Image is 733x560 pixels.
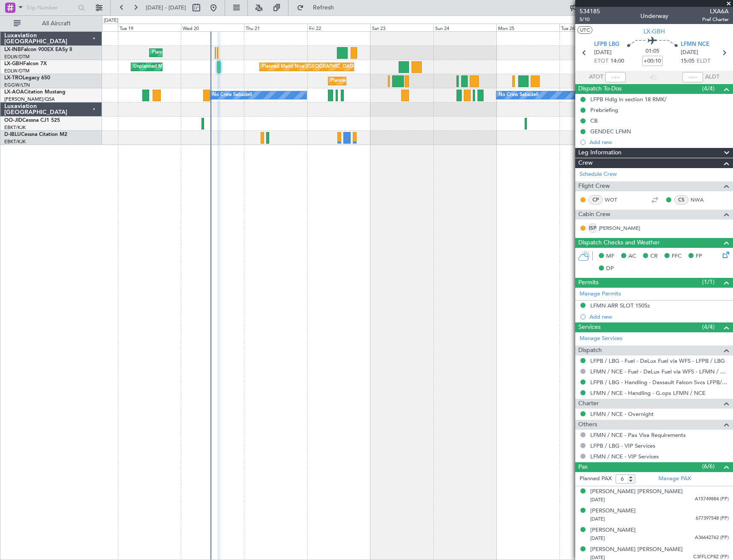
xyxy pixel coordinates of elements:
span: Cabin Crew [578,210,610,220]
div: Prebriefing [590,106,618,114]
div: Underway [640,12,668,21]
a: LFMN / NCE - Fuel - DeLux Fuel via WFS - LFMN / NCE [590,368,729,375]
span: Services [578,322,601,332]
span: LFPB LBG [594,40,619,49]
span: CR [650,252,658,261]
span: A36642762 (PP) [695,534,729,542]
span: Dispatch To-Dos [578,84,622,94]
div: [DATE] [104,17,118,24]
div: [PERSON_NAME] [PERSON_NAME] [590,545,683,554]
span: (4/4) [702,322,715,331]
span: AC [628,252,636,261]
span: (1/1) [702,277,715,286]
span: LX-AOA [4,90,24,95]
div: Planned Maint [GEOGRAPHIC_DATA] ([GEOGRAPHIC_DATA]) [330,75,466,87]
span: LFMN NCE [681,40,709,49]
span: 677397548 (PP) [696,515,729,522]
div: CS [674,195,688,205]
label: Planned PAX [580,475,612,483]
span: LX-TRO [4,75,23,81]
button: All Aircraft [9,17,93,30]
a: LFMN / NCE - Pax Visa Requirements [590,431,686,439]
a: EBKT/KJK [4,138,26,145]
span: D-IBLU [4,132,21,137]
input: Trip Number [26,1,75,14]
span: Dispatch [578,346,602,355]
span: FP [696,252,702,261]
input: --:-- [605,72,626,82]
span: [DATE] - [DATE] [146,4,186,12]
div: CP [589,195,603,205]
a: LX-INBFalcon 900EX EASy II [4,47,72,52]
a: LX-AOACitation Mustang [4,90,66,95]
a: EGGW/LTN [4,82,30,88]
span: Refresh [306,5,342,11]
span: (6/6) [702,462,715,471]
span: Dispatch Checks and Weather [578,238,660,248]
button: UTC [577,26,592,34]
span: LXA6A [702,7,729,16]
div: [PERSON_NAME] [590,526,636,535]
div: Fri 22 [307,24,370,31]
span: 01:05 [646,47,659,56]
span: MF [606,252,614,261]
span: A15749884 (PP) [695,496,729,503]
div: No Crew Sabadell [499,89,538,102]
div: CB [590,117,598,124]
a: Manage Services [580,334,622,343]
div: Sun 24 [433,24,496,31]
a: OO-JIDCessna CJ1 525 [4,118,60,123]
a: LFMN / NCE - Handling - G.ops LFMN / NCE [590,389,706,397]
span: Flight Crew [578,181,610,191]
a: LX-TROLegacy 650 [4,75,50,81]
span: DP [606,265,614,273]
div: Sat 23 [370,24,433,31]
span: Pax [578,462,588,472]
a: LFPB / LBG - VIP Services [590,442,655,449]
span: Others [578,420,597,430]
a: NWA [691,196,710,204]
a: LFMN / NCE - VIP Services [590,453,659,460]
div: [PERSON_NAME] [590,507,636,515]
a: LFPB / LBG - Fuel - DeLux Fuel via WFS - LFPB / LBG [590,357,725,364]
span: Charter [578,399,599,409]
a: WOT [605,196,624,204]
span: LX-GBH [4,61,23,66]
span: ALDT [705,73,719,81]
span: 5/10 [580,16,600,23]
div: GENDEC LFMN [590,128,631,135]
a: LFPB / LBG - Handling - Dassault Falcon Svcs LFPB/LBG [590,379,729,386]
a: EBKT/KJK [4,124,26,131]
a: EDLW/DTM [4,54,30,60]
span: ETOT [594,57,608,66]
span: 15:05 [681,57,694,66]
div: Unplanned Maint [GEOGRAPHIC_DATA] ([GEOGRAPHIC_DATA]) [133,60,274,73]
a: Schedule Crew [580,170,617,179]
span: LX-GBH [643,27,665,36]
a: LX-GBHFalcon 7X [4,61,47,66]
a: EDLW/DTM [4,68,30,74]
div: Planned Maint Geneva (Cointrin) [152,46,222,59]
span: ELDT [697,57,710,66]
span: (4/4) [702,84,715,93]
span: [DATE] [590,535,605,542]
div: Wed 20 [181,24,244,31]
span: OO-JID [4,118,22,123]
span: [DATE] [681,48,698,57]
div: Add new [589,138,729,146]
a: Manage Permits [580,290,621,298]
button: Refresh [293,1,344,15]
div: [PERSON_NAME] [PERSON_NAME] [590,488,683,496]
div: Tue 26 [559,24,622,31]
span: Pref Charter [702,16,729,23]
span: Leg Information [578,148,622,158]
span: Permits [578,278,598,288]
span: FFC [672,252,682,261]
a: [PERSON_NAME]/QSA [4,96,55,102]
div: LFMN ARR SLOT 1505z [590,302,650,309]
div: ISP [589,223,597,233]
span: ATOT [589,73,603,81]
a: Manage PAX [658,475,691,483]
span: 14:00 [610,57,624,66]
div: Mon 25 [496,24,559,31]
